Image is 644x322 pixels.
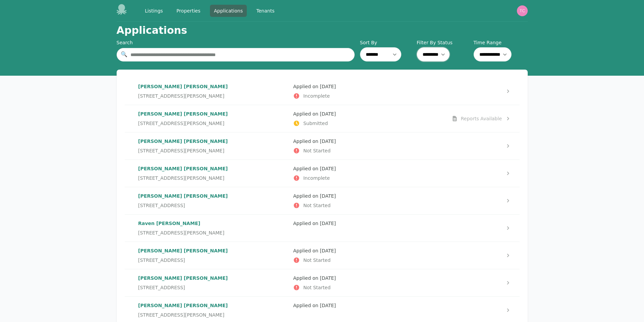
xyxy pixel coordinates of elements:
[125,105,520,132] a: [PERSON_NAME] [PERSON_NAME][STREET_ADDRESS][PERSON_NAME]Applied on [DATE]SubmittedReports Available
[293,93,443,99] p: Incomplete
[360,39,414,46] label: Sort By
[293,83,443,90] p: Applied on
[293,147,443,154] p: Not Started
[210,5,247,17] a: Applications
[293,302,443,309] p: Applied on
[138,147,224,154] span: [STREET_ADDRESS][PERSON_NAME]
[138,193,288,199] p: [PERSON_NAME] [PERSON_NAME]
[138,175,224,181] span: [STREET_ADDRESS][PERSON_NAME]
[461,115,502,122] div: Reports Available
[293,175,443,181] p: Incomplete
[125,160,520,187] a: [PERSON_NAME] [PERSON_NAME][STREET_ADDRESS][PERSON_NAME]Applied on [DATE]Incomplete
[138,83,288,90] p: [PERSON_NAME] [PERSON_NAME]
[117,39,355,46] div: Search
[138,165,288,172] p: [PERSON_NAME] [PERSON_NAME]
[138,229,224,236] span: [STREET_ADDRESS][PERSON_NAME]
[138,138,288,145] p: [PERSON_NAME] [PERSON_NAME]
[293,247,443,254] p: Applied on
[320,193,336,199] time: [DATE]
[138,247,288,254] p: [PERSON_NAME] [PERSON_NAME]
[117,24,187,36] h1: Applications
[125,187,520,214] a: [PERSON_NAME] [PERSON_NAME][STREET_ADDRESS]Applied on [DATE]Not Started
[138,275,288,281] p: [PERSON_NAME] [PERSON_NAME]
[138,202,185,209] span: [STREET_ADDRESS]
[474,39,528,46] label: Time Range
[125,132,520,159] a: [PERSON_NAME] [PERSON_NAME][STREET_ADDRESS][PERSON_NAME]Applied on [DATE]Not Started
[320,84,336,89] time: [DATE]
[320,111,336,117] time: [DATE]
[138,312,224,318] span: [STREET_ADDRESS][PERSON_NAME]
[320,166,336,171] time: [DATE]
[138,120,224,127] span: [STREET_ADDRESS][PERSON_NAME]
[293,220,443,227] p: Applied on
[138,220,288,227] p: Raven [PERSON_NAME]
[293,284,443,291] p: Not Started
[138,257,185,264] span: [STREET_ADDRESS]
[293,138,443,145] p: Applied on
[320,248,336,253] time: [DATE]
[293,202,443,209] p: Not Started
[125,215,520,242] a: Raven [PERSON_NAME][STREET_ADDRESS][PERSON_NAME]Applied on [DATE]
[320,221,336,226] time: [DATE]
[293,257,443,264] p: Not Started
[293,120,443,127] p: Submitted
[138,302,288,309] p: [PERSON_NAME] [PERSON_NAME]
[141,5,167,17] a: Listings
[293,110,443,117] p: Applied on
[138,284,185,291] span: [STREET_ADDRESS]
[125,242,520,269] a: [PERSON_NAME] [PERSON_NAME][STREET_ADDRESS]Applied on [DATE]Not Started
[125,269,520,296] a: [PERSON_NAME] [PERSON_NAME][STREET_ADDRESS]Applied on [DATE]Not Started
[138,93,224,99] span: [STREET_ADDRESS][PERSON_NAME]
[293,165,443,172] p: Applied on
[125,78,520,105] a: [PERSON_NAME] [PERSON_NAME][STREET_ADDRESS][PERSON_NAME]Applied on [DATE]Incomplete
[138,110,288,117] p: [PERSON_NAME] [PERSON_NAME]
[320,139,336,144] time: [DATE]
[320,303,336,308] time: [DATE]
[252,5,279,17] a: Tenants
[417,39,471,46] label: Filter By Status
[293,193,443,199] p: Applied on
[293,275,443,281] p: Applied on
[320,275,336,281] time: [DATE]
[172,5,205,17] a: Properties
